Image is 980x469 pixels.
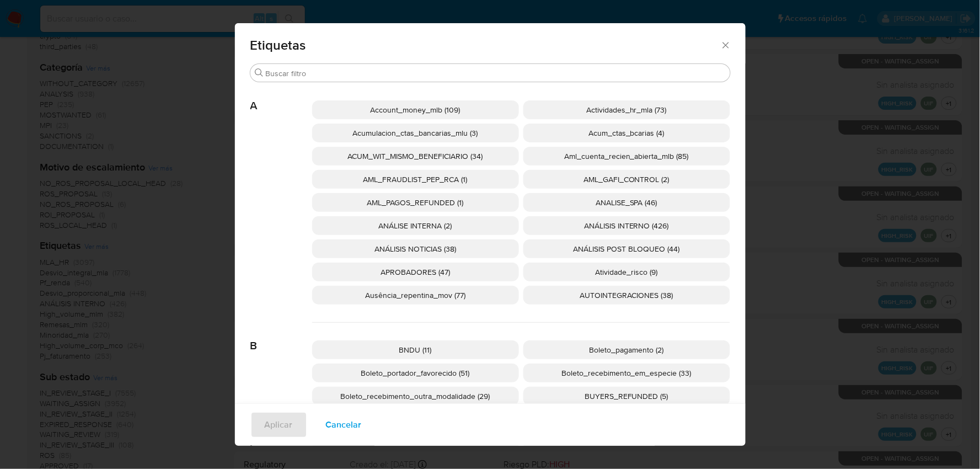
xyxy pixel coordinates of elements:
span: Actividades_hr_mla (73) [586,104,667,115]
div: ANÁLISE INTERNA (2) [312,216,519,235]
div: ANÁLISIS INTERNO (426) [523,216,730,235]
span: Boleto_recebimento_em_especie (33) [561,367,692,379]
div: Boleto_recebimento_em_especie (33) [523,364,730,382]
span: APROBADORES (47) [381,267,450,278]
div: Acumulacion_ctas_bancarias_mlu (3) [312,124,519,142]
div: BUYERS_REFUNDED (5) [523,387,730,406]
span: Ausência_repentina_mov (77) [365,290,465,301]
span: AML_PAGOS_REFUNDED (1) [367,197,464,208]
span: ANÁLISIS INTERNO (426) [584,220,669,231]
span: Acum_ctas_bcarias (4) [588,127,665,138]
button: Buscar [255,68,264,77]
div: Atividade_risco (9) [523,263,730,281]
div: Aml_cuenta_recien_abierta_mlb (85) [523,147,730,166]
span: ANÁLISE INTERNA (2) [379,220,452,231]
span: AML_GAFI_CONTROL (2) [583,174,670,185]
div: APROBADORES (47) [312,263,519,281]
div: AML_FRAUDLIST_PEP_RCA (1) [312,170,519,189]
span: AUTOINTEGRACIONES (38) [580,290,673,301]
span: ANÁLISIS POST BLOQUEO (44) [574,243,680,254]
span: A [250,83,312,113]
span: Etiquetas [250,39,721,52]
span: Acumulacion_ctas_bancarias_mlu (3) [353,127,478,138]
div: AML_GAFI_CONTROL (2) [523,170,730,189]
span: Boleto_pagamento (2) [590,344,664,355]
div: Boleto_recebimento_outra_modalidade (29) [312,387,519,406]
span: Account_money_mlb (109) [371,104,460,115]
div: ACUM_WIT_MISMO_BENEFICIARIO (34) [312,147,519,166]
div: AUTOINTEGRACIONES (38) [523,286,730,305]
div: Acum_ctas_bcarias (4) [523,124,730,142]
span: BUYERS_REFUNDED (5) [585,391,668,402]
span: ANALISE_SPA (46) [596,197,657,208]
span: BNDU (11) [399,344,432,355]
div: Boleto_portador_favorecido (51) [312,364,519,382]
span: ACUM_WIT_MISMO_BENEFICIARIO (34) [348,151,483,162]
button: Cerrar [720,40,730,50]
div: Actividades_hr_mla (73) [523,100,730,119]
div: ANÁLISIS NOTICIAS (38) [312,239,519,258]
div: AML_PAGOS_REFUNDED (1) [312,193,519,212]
div: Account_money_mlb (109) [312,100,519,119]
input: Buscar filtro [266,68,726,78]
div: ANALISE_SPA (46) [523,193,730,212]
button: Cancelar [312,412,376,438]
span: Boleto_portador_favorecido (51) [361,367,470,379]
span: Boleto_recebimento_outra_modalidade (29) [341,391,490,402]
span: Cancelar [326,413,362,437]
span: ANÁLISIS NOTICIAS (38) [374,243,456,254]
div: BNDU (11) [312,340,519,359]
span: AML_FRAUDLIST_PEP_RCA (1) [363,174,468,185]
div: ANÁLISIS POST BLOQUEO (44) [523,239,730,258]
span: B [250,323,312,353]
div: Ausência_repentina_mov (77) [312,286,519,305]
span: Aml_cuenta_recien_abierta_mlb (85) [564,151,689,162]
span: Atividade_risco (9) [596,267,658,278]
div: Boleto_pagamento (2) [523,340,730,359]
